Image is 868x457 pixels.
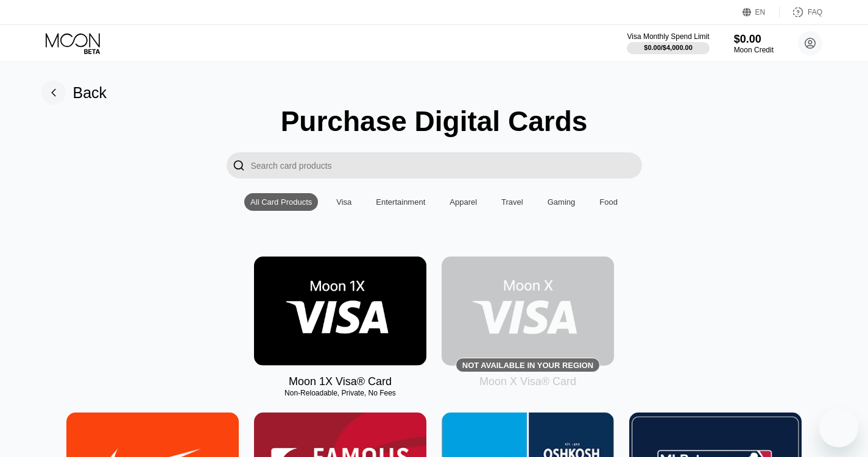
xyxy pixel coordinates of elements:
div: Entertainment [376,197,425,207]
div: Travel [501,197,523,207]
div: Not available in your region [462,361,593,370]
div: EN [743,6,780,18]
div: $0.00 / $4,000.00 [644,44,693,51]
div: Apparel [450,197,477,207]
div: Visa Monthly Spend Limit [627,32,709,41]
div: Gaming [542,193,582,211]
div: Gaming [548,197,576,207]
div: Food [593,193,624,211]
div: Non-Reloadable, Private, No Fees [254,389,426,397]
div: FAQ [780,6,822,18]
div: Moon 1X Visa® Card [289,375,392,388]
input: Search card products [251,152,642,179]
div: EN [755,8,766,16]
div: Apparel [443,193,483,211]
div: $0.00 [734,33,774,46]
div: Moon Credit [734,46,774,54]
div:  [227,152,251,179]
div: Not available in your region [442,257,614,366]
div: Moon X Visa® Card [479,375,576,388]
div: Food [599,197,618,207]
div: Visa Monthly Spend Limit$0.00/$4,000.00 [627,32,709,54]
div: Entertainment [370,193,431,211]
div: Purchase Digital Cards [281,105,588,138]
div: Back [73,84,107,102]
div: Travel [495,193,529,211]
div: Back [41,80,107,105]
div: $0.00Moon Credit [734,33,774,54]
div: Visa [330,193,358,211]
iframe: Button to launch messaging window [819,408,858,447]
div: All Card Products [244,193,318,211]
div: All Card Products [250,197,312,207]
div: Visa [336,197,351,207]
div:  [233,158,245,172]
div: FAQ [808,8,822,16]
